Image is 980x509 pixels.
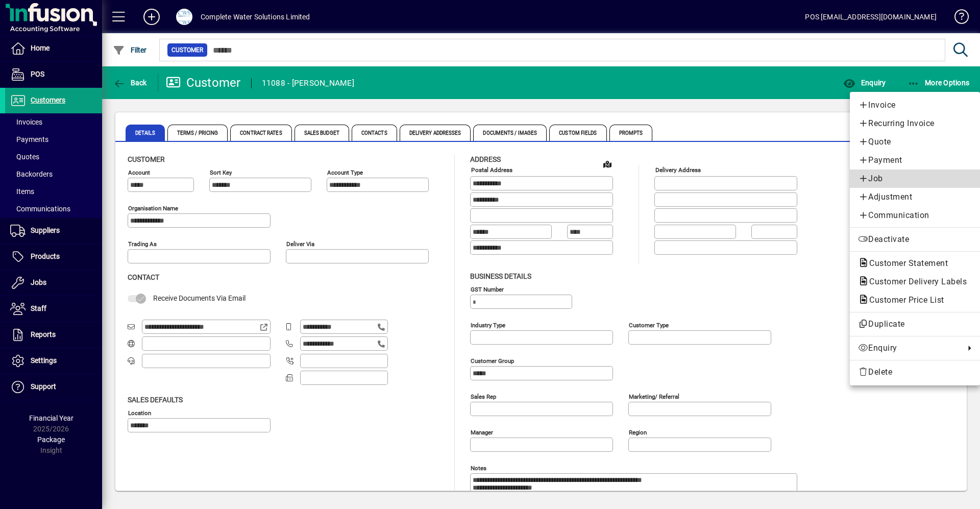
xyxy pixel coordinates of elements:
[858,99,972,111] span: Invoice
[858,295,949,305] span: Customer Price List
[858,154,972,166] span: Payment
[850,230,980,249] button: Deactivate customer
[858,366,972,378] span: Delete
[858,277,972,286] span: Customer Delivery Labels
[858,233,972,246] span: Deactivate
[858,209,972,222] span: Communication
[858,136,972,148] span: Quote
[858,342,960,354] span: Enquiry
[858,117,972,130] span: Recurring Invoice
[858,318,972,330] span: Duplicate
[858,258,953,268] span: Customer Statement
[858,173,972,185] span: Job
[858,191,972,203] span: Adjustment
